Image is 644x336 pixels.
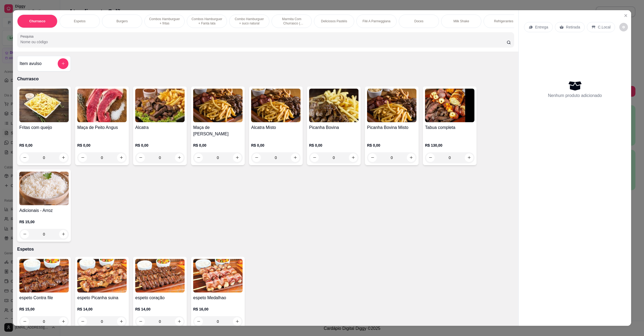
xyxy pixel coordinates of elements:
p: R$ 130,00 [425,143,474,148]
img: product-image [251,89,301,122]
p: Combos Hamburguer + Fanta lata [191,17,222,26]
p: Marmita Com Churrasco ( Novidade ) [276,17,307,26]
h4: Picanha Bovina Misto [367,124,416,131]
button: decrease-product-quantity [136,317,145,326]
img: product-image [19,259,69,292]
p: R$ 0,00 [77,143,127,148]
h4: espeto Medalhao [193,295,243,301]
p: R$ 0,00 [19,143,69,148]
p: Churrasco [29,19,45,23]
h4: espeto Picanha suina [77,295,127,301]
p: Combo Hamburguer + suco natural [234,17,265,26]
button: decrease-product-quantity [78,317,87,326]
label: Pesquisa [20,34,35,39]
h4: Tabua completa [425,124,474,131]
img: product-image [135,89,185,122]
p: Filé A Parmeggiana [363,19,390,23]
p: Espetos [17,246,514,252]
p: Entrega [535,24,548,30]
p: R$ 16,00 [193,306,243,312]
button: decrease-product-quantity [194,317,203,326]
p: C.Local [598,24,610,30]
h4: Item avulso [20,60,42,67]
button: increase-product-quantity [175,317,184,326]
p: R$ 15,00 [19,306,69,312]
p: Retirada [566,24,580,30]
h4: Maça de [PERSON_NAME] [193,124,243,137]
img: product-image [77,89,127,122]
img: product-image [309,89,358,122]
button: Close [621,11,630,20]
h4: espeto coração [135,295,185,301]
h4: Fritas com queijo [19,124,69,131]
img: product-image [367,89,416,122]
p: R$ 0,00 [135,143,185,148]
h4: Maça de Peito Angus [77,124,127,131]
button: increase-product-quantity [59,317,68,326]
p: Burgers [116,19,128,23]
p: Combos Hamburguer + fritas [149,17,180,26]
button: add-separate-item [58,58,68,69]
img: product-image [193,89,243,122]
button: increase-product-quantity [59,230,68,239]
button: decrease-product-quantity [20,230,29,239]
h4: Adicionais - Arroz [19,207,69,214]
h4: Picanha Bovina [309,124,358,131]
p: Doces [414,19,423,23]
img: product-image [19,89,69,122]
img: product-image [193,259,243,292]
p: R$ 14,00 [135,306,185,312]
button: decrease-product-quantity [619,23,628,31]
p: R$ 0,00 [309,143,358,148]
p: Espetos [74,19,85,23]
button: increase-product-quantity [233,317,241,326]
button: increase-product-quantity [117,317,126,326]
p: R$ 15,00 [19,219,69,225]
button: decrease-product-quantity [20,317,29,326]
img: product-image [19,172,69,205]
img: product-image [425,89,474,122]
p: R$ 0,00 [367,143,416,148]
p: R$ 0,00 [193,143,243,148]
p: Deliciosos Pastéis [321,19,347,23]
img: product-image [77,259,127,292]
p: Milk Shake [453,19,469,23]
h4: espeto Contra file [19,295,69,301]
p: R$ 14,00 [77,306,127,312]
img: product-image [135,259,185,292]
h4: Alcatra [135,124,185,131]
h4: Alcatra Misto [251,124,301,131]
input: Pesquisa [20,39,507,45]
p: Nenhum produto adicionado [548,92,602,99]
p: R$ 0,00 [251,143,301,148]
p: Churrasco [17,76,514,82]
p: Refrigerantes [494,19,513,23]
